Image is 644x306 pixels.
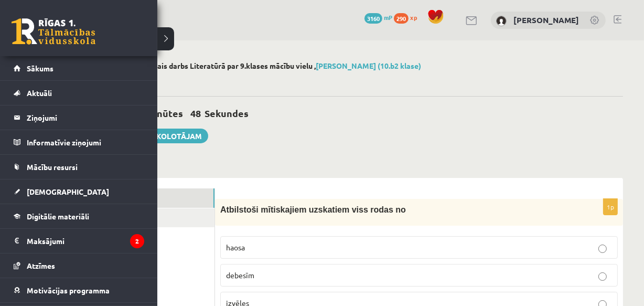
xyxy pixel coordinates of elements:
[113,129,208,143] a: Rakstīt skolotājam
[27,212,89,221] span: Digitālie materiāli
[394,13,409,24] span: 290
[226,270,254,280] span: debesīm
[14,81,144,105] a: Aktuāli
[14,130,144,154] a: Informatīvie ziņojumi
[14,254,144,278] a: Atzīmes
[14,56,144,80] a: Sākums
[14,278,144,302] a: Motivācijas programma
[394,13,422,22] a: 290 xp
[603,198,618,215] p: 1p
[14,155,144,179] a: Mācību resursi
[27,261,55,270] span: Atzīmes
[27,162,78,172] span: Mācību resursi
[63,61,623,70] h2: 10.b2 klases diagnosticējošais darbs Literatūrā par 9.klases mācību vielu ,
[14,204,144,228] a: Digitālie materiāli
[513,15,579,25] a: [PERSON_NAME]
[316,61,421,70] a: [PERSON_NAME] (10.b2 klase)
[27,229,144,253] legend: Maksājumi
[14,105,144,130] a: Ziņojumi
[205,107,249,119] span: Sekundes
[226,242,245,252] span: haosa
[130,234,144,248] i: 2
[27,130,144,154] legend: Informatīvie ziņojumi
[27,187,109,196] span: [DEMOGRAPHIC_DATA]
[27,105,144,130] legend: Ziņojumi
[384,13,392,22] span: mP
[410,13,417,22] span: xp
[220,205,406,214] span: Atbilstoši mītiskajiem uzskatiem viss rodas no
[12,18,95,45] a: Rīgas 1. Tālmācības vidusskola
[190,107,201,119] span: 48
[27,286,110,295] span: Motivācijas programma
[598,272,607,281] input: debesīm
[146,107,183,119] span: Minūtes
[364,13,382,24] span: 3160
[14,180,144,204] a: [DEMOGRAPHIC_DATA]
[27,88,52,98] span: Aktuāli
[27,64,53,73] span: Sākums
[496,16,507,26] img: Amanda Sirmule
[598,245,607,253] input: haosa
[14,229,144,253] a: Maksājumi2
[364,13,392,22] a: 3160 mP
